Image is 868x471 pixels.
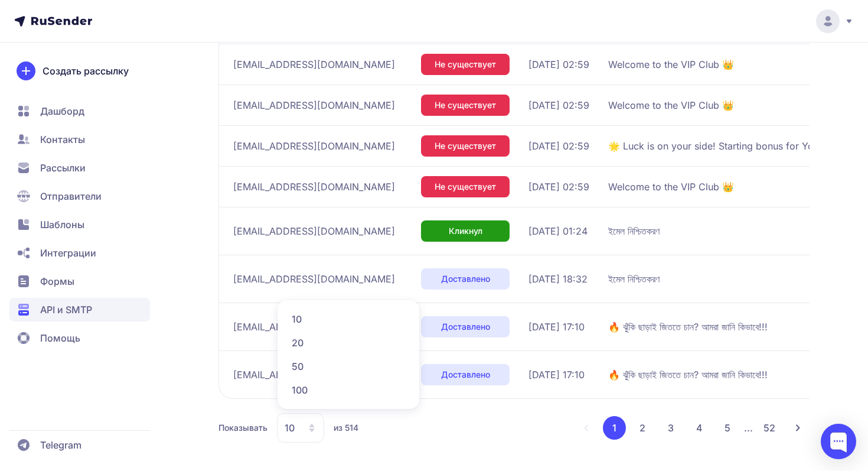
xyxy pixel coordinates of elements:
[40,161,86,175] span: Рассылки
[687,416,711,440] button: 4
[608,139,822,153] span: 🌟 Luck is on your side! Starting bonus for You!
[528,272,588,286] span: [DATE] 18:32
[285,378,412,402] span: 100
[285,355,412,378] span: 50
[608,57,734,72] span: Welcome to the VIP Club 👑
[449,225,482,237] span: Кликнул
[435,181,496,193] span: Не существует
[608,272,660,286] span: ইমেল নিশ্চিতকরণ
[233,139,395,153] span: [EMAIL_ADDRESS][DOMAIN_NAME]
[608,98,734,112] span: Welcome to the VIP Club 👑
[233,368,395,382] span: [EMAIL_ADDRESS][DOMAIN_NAME]
[441,369,490,381] span: Доставлено
[40,274,74,288] span: Формы
[631,416,654,440] button: 2
[40,331,80,345] span: Помощь
[528,139,589,153] span: [DATE] 02:59
[528,180,589,194] span: [DATE] 02:59
[285,421,295,435] span: 10
[40,303,92,317] span: API и SMTP
[9,433,150,457] a: Telegram
[285,331,412,355] span: 20
[608,320,768,334] span: 🔥 ঝুঁকি ছাড়াই জিততে চান? আমরা জানি কিভাবে!!!
[528,57,589,72] span: [DATE] 02:59
[608,368,768,382] span: 🔥 ঝুঁকি ছাড়াই জিততে চান? আমরা জানি কিভাবে!!!
[233,224,395,238] span: [EMAIL_ADDRESS][DOMAIN_NAME]
[435,140,496,152] span: Не существует
[441,273,490,285] span: Доставлено
[528,368,585,382] span: [DATE] 17:10
[218,422,267,434] span: Показывать
[285,307,412,331] span: 10
[233,98,395,112] span: [EMAIL_ADDRESS][DOMAIN_NAME]
[528,98,589,112] span: [DATE] 02:59
[334,422,358,434] span: из 514
[659,416,683,440] button: 3
[608,180,734,194] span: Welcome to the VIP Club 👑
[608,224,660,238] span: ইমেল নিশ্চিতকরণ
[40,246,96,260] span: Интеграции
[528,320,585,334] span: [DATE] 17:10
[233,180,395,194] span: [EMAIL_ADDRESS][DOMAIN_NAME]
[744,422,753,434] span: ...
[435,59,496,70] span: Не существует
[528,224,588,238] span: [DATE] 01:24
[40,217,84,232] span: Шаблоны
[233,272,395,286] span: [EMAIL_ADDRESS][DOMAIN_NAME]
[40,189,102,203] span: Отправители
[233,320,395,334] span: [EMAIL_ADDRESS][DOMAIN_NAME]
[758,416,781,440] button: 52
[40,438,81,452] span: Telegram
[43,64,129,78] span: Создать рассылку
[435,99,496,111] span: Не существует
[603,416,626,440] button: 1
[40,132,85,147] span: Контакты
[441,321,490,333] span: Доставлено
[40,104,84,118] span: Дашборд
[233,57,395,72] span: [EMAIL_ADDRESS][DOMAIN_NAME]
[716,416,739,440] button: 5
